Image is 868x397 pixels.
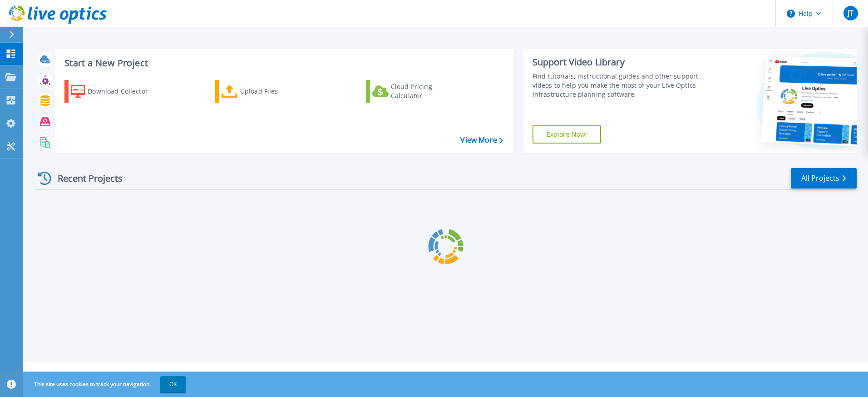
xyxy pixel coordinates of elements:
span: JT [848,10,853,17]
div: Upload Files [240,82,313,100]
a: Download Collector [64,80,166,103]
a: Explore Now! [533,125,602,144]
div: Download Collector [88,82,160,100]
a: View More [460,136,503,144]
a: Cloud Pricing Calculator [366,80,467,103]
a: All Projects [791,168,857,189]
h3: Start a New Project [64,58,503,68]
button: OK [160,376,186,392]
div: Recent Projects [35,167,135,189]
div: Cloud Pricing Calculator [391,82,464,100]
div: Support Video Library [533,56,702,68]
a: Upload Files [215,80,316,103]
div: Find tutorials, instructional guides and other support videos to help you make the most of your L... [533,72,702,99]
span: This site uses cookies to track your navigation. [25,376,186,392]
